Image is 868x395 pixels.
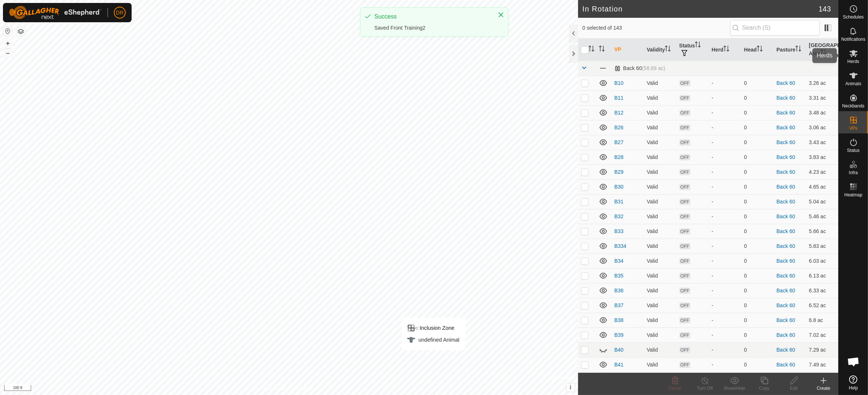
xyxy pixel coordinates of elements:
[741,298,773,313] td: 0
[806,253,838,268] td: 6.03 ac
[669,386,682,391] span: Delete
[712,213,738,220] div: -
[644,313,676,328] td: Valid
[723,47,729,53] p-sorticon: Activate to sort
[567,384,575,392] button: i
[776,288,795,293] a: Back 60
[741,372,773,387] td: 0
[741,253,773,268] td: 0
[644,179,676,194] td: Valid
[679,95,690,101] span: OFF
[679,184,690,190] span: OFF
[614,228,624,234] a: B33
[614,347,624,353] a: B40
[712,242,738,250] div: -
[776,302,795,308] a: Back 60
[712,94,738,102] div: -
[806,298,838,313] td: 6.52 ac
[776,213,795,219] a: Back 60
[776,317,795,323] a: Back 60
[614,243,627,249] a: B334
[679,362,690,368] span: OFF
[116,9,123,17] span: DR
[776,80,795,86] a: Back 60
[16,27,25,36] button: Map Layers
[611,39,644,61] th: VP
[679,154,690,160] span: OFF
[741,90,773,105] td: 0
[849,170,858,175] span: Infra
[776,243,795,249] a: Back 60
[806,342,838,357] td: 7.29 ac
[3,49,12,57] button: –
[809,385,838,392] div: Create
[644,76,676,90] td: Valid
[776,228,795,234] a: Back 60
[712,153,738,161] div: -
[806,372,838,387] td: 7.73 ac
[614,110,624,116] a: B12
[839,372,868,393] a: Help
[614,288,624,293] a: B36
[374,24,490,32] div: Saved Front Training2
[741,194,773,209] td: 0
[712,257,738,265] div: -
[407,335,459,344] div: undefined Animal
[720,385,749,392] div: Show/Hide
[582,4,819,13] h2: In Rotation
[679,347,690,353] span: OFF
[776,184,795,190] a: Back 60
[712,183,738,191] div: -
[806,165,838,179] td: 4.23 ac
[819,3,831,14] span: 143
[644,328,676,342] td: Valid
[806,135,838,150] td: 3.43 ac
[3,39,12,48] button: +
[776,258,795,264] a: Back 60
[712,228,738,235] div: -
[712,302,738,309] div: -
[776,169,795,175] a: Back 60
[644,165,676,179] td: Valid
[614,139,624,145] a: B27
[614,302,624,308] a: B37
[776,110,795,116] a: Back 60
[806,283,838,298] td: 6.33 ac
[741,76,773,90] td: 0
[644,105,676,120] td: Valid
[806,39,838,61] th: [GEOGRAPHIC_DATA] Area
[614,154,624,160] a: B28
[841,37,865,42] span: Notifications
[614,95,624,101] a: B11
[679,199,690,205] span: OFF
[614,317,624,323] a: B38
[749,385,779,392] div: Copy
[676,39,709,61] th: Status
[679,139,690,146] span: OFF
[741,268,773,283] td: 0
[679,243,690,249] span: OFF
[821,50,826,56] p-sorticon: Activate to sort
[842,104,864,108] span: Neckbands
[644,224,676,239] td: Valid
[806,268,838,283] td: 6.13 ac
[806,194,838,209] td: 5.04 ac
[679,302,690,309] span: OFF
[776,139,795,145] a: Back 60
[644,39,676,61] th: Validity
[644,283,676,298] td: Valid
[806,76,838,90] td: 3.26 ac
[614,362,624,368] a: B41
[614,80,624,86] a: B10
[847,59,859,64] span: Herds
[260,385,287,392] a: Privacy Policy
[712,346,738,354] div: -
[773,39,806,61] th: Pasture
[730,20,820,36] input: Search (S)
[599,47,605,53] p-sorticon: Activate to sort
[644,120,676,135] td: Valid
[614,332,624,338] a: B39
[644,209,676,224] td: Valid
[741,328,773,342] td: 0
[741,120,773,135] td: 0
